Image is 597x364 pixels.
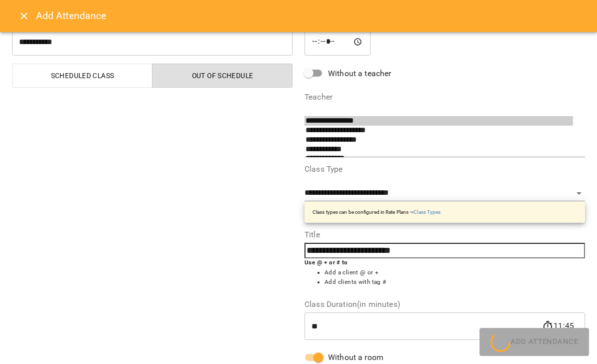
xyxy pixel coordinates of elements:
label: Title [304,231,585,239]
p: Class types can be configured in Rate Plans -> [312,208,440,216]
label: Class Type [304,165,585,173]
span: Without a teacher [328,68,391,80]
h6: Add Attendance [36,8,585,24]
b: Use @ + or # to [304,259,348,266]
span: Scheduled class [18,70,146,82]
label: Teacher [304,93,585,101]
a: Class Types [413,209,440,215]
label: Class Duration(in minutes) [304,300,585,308]
button: Out of Schedule [152,64,292,88]
span: Out of Schedule [158,70,286,82]
li: Add clients with tag # [324,277,585,287]
li: Add a client @ or + [324,268,585,278]
span: Without a room [328,351,383,363]
button: Scheduled class [12,64,152,88]
button: Close [12,4,36,28]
